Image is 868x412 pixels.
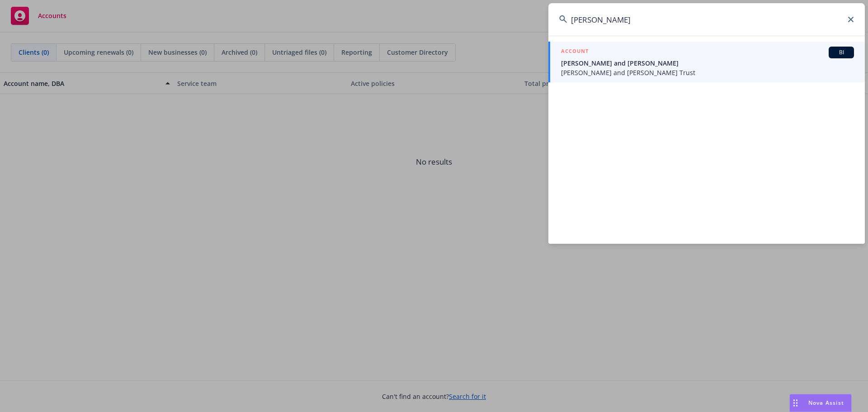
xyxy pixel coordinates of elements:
[561,58,854,68] span: [PERSON_NAME] and [PERSON_NAME]
[832,48,850,57] span: BI
[561,68,854,77] span: [PERSON_NAME] and [PERSON_NAME] Trust
[548,42,865,82] a: ACCOUNTBI[PERSON_NAME] and [PERSON_NAME][PERSON_NAME] and [PERSON_NAME] Trust
[808,399,844,407] span: Nova Assist
[548,3,865,36] input: Search...
[561,47,589,57] h5: ACCOUNT
[790,394,801,412] div: Drag to move
[789,394,852,412] button: Nova Assist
